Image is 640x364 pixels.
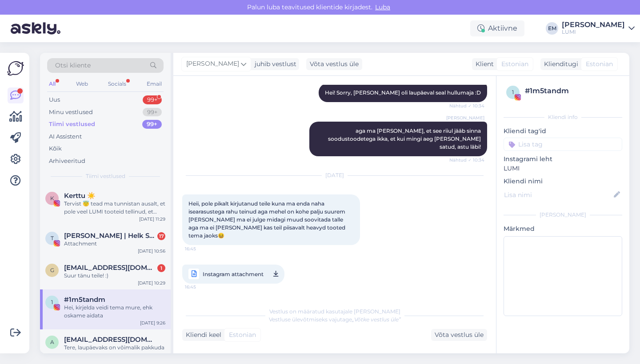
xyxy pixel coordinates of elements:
[64,240,165,248] div: Attachment
[446,115,484,121] span: [PERSON_NAME]
[50,339,54,345] span: a
[64,200,165,216] div: Tervist 😇 tead ma tunnistan ausalt, et pole veel LUMI tooteid tellinud, et hakkaks proovima ja te...
[504,177,622,186] p: Kliendi nimi
[64,232,156,240] span: Teele | Helk Stuudio
[64,344,165,360] div: Tere, laupäevaks on võimalik pakkuda kosmeetik Piret juurde, mikrobioomi taastavasse näohooldusesse.
[64,304,165,320] div: Hei, kirjelda veidi tema mure, ehk oskame aidata
[140,320,165,326] div: [DATE] 9:26
[540,59,578,69] div: Klienditugi
[49,157,85,166] div: Arhiveeritud
[51,299,53,305] span: 1
[562,21,625,28] div: [PERSON_NAME]
[64,272,165,280] div: Suur tänu teile! :)
[64,336,156,344] span: avesoon@gmail.com
[504,164,622,173] p: LUMI
[251,59,296,69] div: juhib vestlust
[449,103,484,109] span: Nähtud ✓ 10:34
[186,59,239,69] span: [PERSON_NAME]
[269,308,400,315] span: Vestlus on määratud kasutajale [PERSON_NAME]
[49,95,60,104] div: Uus
[431,329,487,341] div: Võta vestlus üle
[501,59,528,69] span: Estonian
[138,248,165,254] div: [DATE] 10:56
[325,89,481,96] span: Hei! Sorry, [PERSON_NAME] oli laupäeval seal hullumaja :D
[50,267,54,273] span: g
[203,269,264,280] span: Instagram attachment
[525,86,620,96] div: # 1m5tandm
[188,200,347,239] span: Heii, pole pikalt kirjutanud teile kuna ma enda naha isearasustega rahu teinud aga mehel on kohe ...
[504,138,622,151] input: Lisa tag
[586,59,613,69] span: Estonian
[372,3,393,11] span: Luba
[157,232,165,240] div: 17
[504,211,622,219] div: [PERSON_NAME]
[47,78,57,90] div: All
[86,172,125,180] span: Tiimi vestlused
[49,120,95,129] div: Tiimi vestlused
[504,190,612,200] input: Lisa nimi
[352,316,401,323] i: „Võtke vestlus üle”
[504,224,622,233] p: Märkmed
[49,132,82,141] div: AI Assistent
[143,95,162,104] div: 99+
[470,20,524,36] div: Aktiivne
[74,78,90,90] div: Web
[512,89,514,95] span: 1
[64,264,156,272] span: gsadeiko@gmail.com
[64,296,105,304] span: #1m5tandm
[269,316,401,323] span: Vestluse ülevõtmiseks vajutage
[49,108,93,117] div: Minu vestlused
[504,113,622,121] div: Kliendi info
[7,60,24,77] img: Askly Logo
[504,127,622,136] p: Kliendi tag'id
[182,265,284,284] a: Instagram attachment16:45
[55,61,91,70] span: Otsi kliente
[49,144,62,153] div: Kõik
[328,127,482,150] span: aga ma [PERSON_NAME], et see riiul jääb sinna soodustoodetega ikka, et kui mingi aeg [PERSON_NAME...
[145,78,164,90] div: Email
[229,330,256,340] span: Estonian
[139,216,165,222] div: [DATE] 11:29
[306,58,362,70] div: Võta vestlus üle
[51,235,54,241] span: T
[546,22,558,35] div: EM
[64,192,96,200] span: Kerttu ☀️
[50,195,54,202] span: K
[106,78,128,90] div: Socials
[182,330,221,340] div: Kliendi keel
[185,245,218,252] span: 16:45
[182,171,487,179] div: [DATE]
[504,154,622,164] p: Instagrami leht
[562,28,625,36] div: LUMI
[143,108,162,117] div: 99+
[138,280,165,286] div: [DATE] 10:29
[185,281,218,293] span: 16:45
[157,264,165,272] div: 1
[562,21,635,36] a: [PERSON_NAME]LUMI
[142,120,162,129] div: 99+
[472,59,494,69] div: Klient
[449,157,484,163] span: Nähtud ✓ 10:34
